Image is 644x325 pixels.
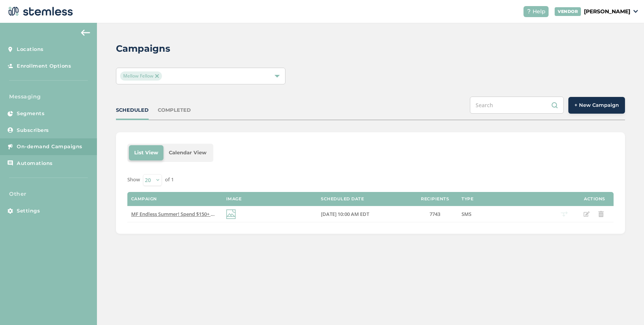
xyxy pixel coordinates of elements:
[158,106,191,114] div: COMPLETED
[606,289,644,325] iframe: Chat Widget
[633,10,638,13] img: icon_down-arrow-small-66adaf34.svg
[120,71,162,81] span: Mellow Fellow
[131,211,388,217] span: MF Endless Summer! Spend $150+ & get a FREE Mini Mystery Bundle Ends [DATE]10AM EST Reply END to ...
[17,143,82,151] span: On-demand Campaigns
[116,42,170,55] h2: Campaigns
[17,46,44,53] span: Locations
[127,176,140,184] label: Show
[17,160,53,167] span: Automations
[321,211,369,217] span: [DATE] 10:00 AM EDT
[568,97,625,114] button: + New Campaign
[576,192,614,206] th: Actions
[17,62,71,70] span: Enrollment Options
[131,211,219,217] label: MF Endless Summer! Spend $150+ & get a FREE Mini Mystery Bundle Ends 8/29 @10AM EST Reply END to ...
[555,7,581,16] div: VENDOR
[163,145,212,160] li: Calendar View
[321,211,408,217] label: 08/22/2025 10:00 AM EDT
[462,211,471,217] span: SMS
[462,211,549,217] label: SMS
[17,110,44,117] span: Segments
[416,211,454,217] label: 7743
[81,30,90,36] img: icon-arrow-back-accent-c549486e.svg
[421,197,449,201] label: Recipients
[165,176,174,184] label: of 1
[155,74,159,78] img: icon-close-accent-8a337256.svg
[129,145,163,160] li: List View
[533,8,546,16] span: Help
[527,9,531,14] img: icon-help-white-03924b79.svg
[131,197,157,201] label: Campaign
[226,209,236,219] img: icon-img-d887fa0c.svg
[17,207,40,215] span: Settings
[226,197,242,201] label: Image
[462,197,473,201] label: Type
[321,197,364,201] label: Scheduled Date
[430,211,440,217] span: 7743
[574,101,619,109] span: + New Campaign
[584,8,630,16] p: [PERSON_NAME]
[6,4,73,19] img: logo-dark-0685b13c.svg
[116,106,149,114] div: SCHEDULED
[470,97,564,114] input: Search
[17,127,49,134] span: Subscribers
